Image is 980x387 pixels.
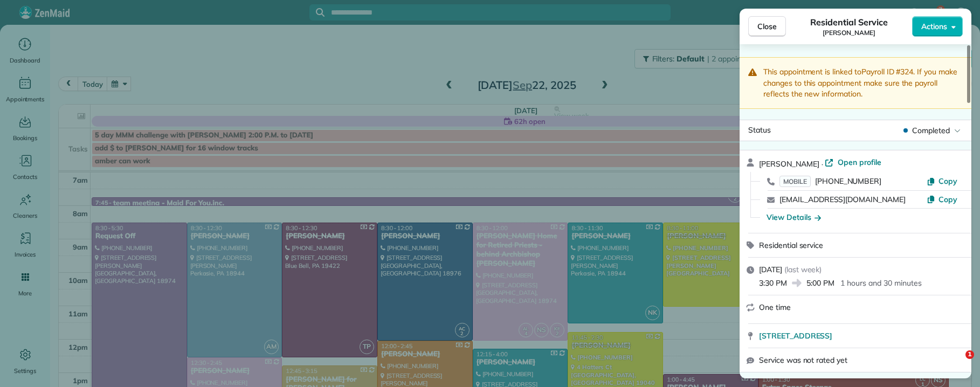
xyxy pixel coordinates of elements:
span: [PERSON_NAME] [759,159,819,169]
span: [STREET_ADDRESS] [759,330,832,341]
button: Close [748,16,786,37]
span: Service was not rated yet [759,355,847,365]
span: Status [748,125,771,135]
span: Residential service [759,240,823,250]
span: 1 [965,350,974,359]
span: Copy [938,176,957,186]
span: [PHONE_NUMBER] [815,176,881,186]
button: View Details [767,212,821,223]
iframe: Intercom live chat [943,350,969,376]
span: 3:30 PM [759,278,787,288]
a: Open profile [825,157,881,168]
a: [EMAIL_ADDRESS][DOMAIN_NAME] [779,195,906,204]
button: Copy [927,176,957,186]
span: One time [759,302,791,312]
p: 1 hours and 30 minutes [840,278,921,288]
button: Copy [927,194,957,205]
a: Payroll ID #324 [861,67,913,77]
a: MOBILE[PHONE_NUMBER] [779,176,881,186]
span: Open profile [838,157,881,168]
span: ( last week ) [784,265,822,274]
span: · [819,160,825,168]
span: [PERSON_NAME] [823,29,875,37]
span: Actions [921,21,947,32]
span: Residential Service [810,16,887,29]
span: 5:00 PM [806,278,834,288]
span: Completed [912,125,950,136]
span: This appointment is linked to . If you make changes to this appointment make sure the payroll ref... [763,67,957,99]
span: Close [757,21,777,32]
span: [DATE] [759,265,782,274]
span: MOBILE [779,176,811,187]
a: [STREET_ADDRESS] [759,330,965,341]
span: Copy [938,195,957,204]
